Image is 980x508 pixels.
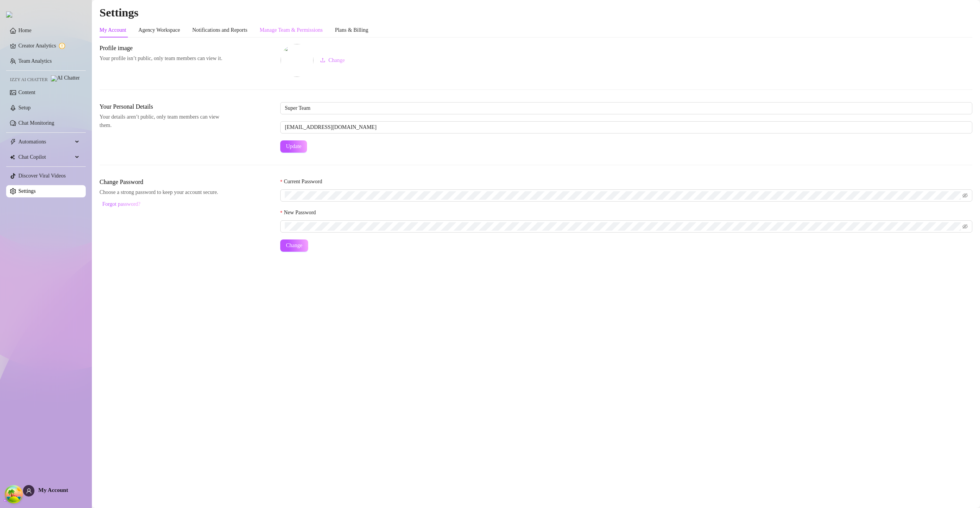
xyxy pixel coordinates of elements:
[280,208,321,217] label: New Password
[100,44,228,53] span: Profile image
[962,224,968,229] span: eye-invisible
[280,239,308,252] button: Change
[18,105,31,111] a: Setup
[6,11,12,18] img: logo.svg
[100,188,228,197] span: Choose a strong password to keep your account secure.
[18,120,54,126] a: Chat Monitoring
[102,201,140,207] span: Forgot password?
[18,188,36,194] a: Settings
[314,54,351,67] button: Change
[100,5,972,20] h2: Settings
[328,57,345,63] span: Change
[100,198,143,210] button: Forgot password?
[6,487,21,502] button: Open Tanstack query devtools
[51,75,80,81] img: AI Chatter
[18,40,80,52] a: Creator Analytics exclamation-circle
[18,173,66,179] a: Discover Viral Videos
[10,139,16,145] span: thunderbolt
[38,487,68,493] span: My Account
[18,58,52,64] a: Team Analytics
[26,488,32,494] span: user
[100,26,126,34] div: My Account
[18,151,73,163] span: Chat Copilot
[285,222,961,231] input: New Password
[18,28,31,33] a: Home
[286,243,302,249] span: Change
[18,90,35,95] a: Content
[100,177,228,187] span: Change Password
[280,121,972,134] input: Enter new email
[280,102,972,114] input: Enter name
[320,57,325,63] span: upload
[260,26,323,34] div: Manage Team & Permissions
[285,191,961,200] input: Current Password
[335,26,368,34] div: Plans & Billing
[10,155,15,160] img: Chat Copilot
[4,497,9,502] span: build
[100,54,228,63] span: Your profile isn’t public, only team members can view it.
[100,113,228,130] span: Your details aren’t public, only team members can view them.
[18,136,73,148] span: Automations
[10,76,48,83] span: Izzy AI Chatter
[139,26,180,34] div: Agency Workspace
[280,140,307,153] button: Update
[962,193,968,198] span: eye-invisible
[192,26,247,34] div: Notifications and Reports
[100,102,228,111] span: Your Personal Details
[280,177,327,186] label: Current Password
[286,143,301,150] span: Update
[281,44,314,77] img: square-placeholder.png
